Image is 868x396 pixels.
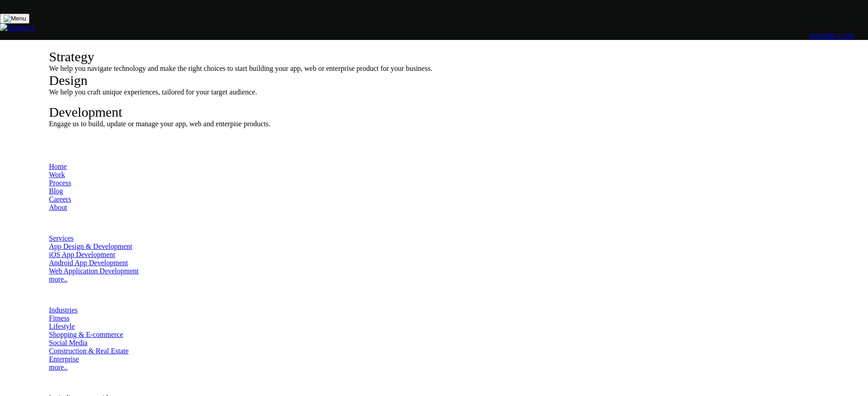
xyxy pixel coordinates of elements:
a: more.. [49,275,68,283]
a: iOS App Development [49,251,115,258]
a: Shopping & E-commerce [49,331,123,338]
a: App Design & Development [49,243,132,250]
a: Home [49,163,67,170]
a: About [49,203,67,211]
div: Development [49,104,819,120]
a: more.. [49,363,68,371]
a: Fitness [49,314,69,322]
div: Strategy [49,49,819,64]
a: Enterprise [49,355,79,363]
div: We help you navigate technology and make the right choices to start building your app, web or ent... [49,64,819,73]
a: Work [49,171,65,178]
div: Engage us to build, update or manage your app, web and enterpise products. [49,120,819,128]
a: Services [49,234,73,242]
img: Menu [4,15,26,22]
a: Social Media [49,339,88,346]
a: Blog [49,187,63,195]
div: We help you craft unique experiences, tailored for your target audience. [49,88,819,104]
a: Web Application Development [49,267,139,275]
a: Industries [49,306,78,314]
a: Process [49,179,71,187]
a: Schedule a call [809,32,853,40]
div: Design [49,73,819,88]
a: Lifestyle [49,322,75,330]
a: Android App Development [49,259,128,267]
a: Careers [49,195,71,203]
a: Construction & Real Estate [49,347,129,355]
